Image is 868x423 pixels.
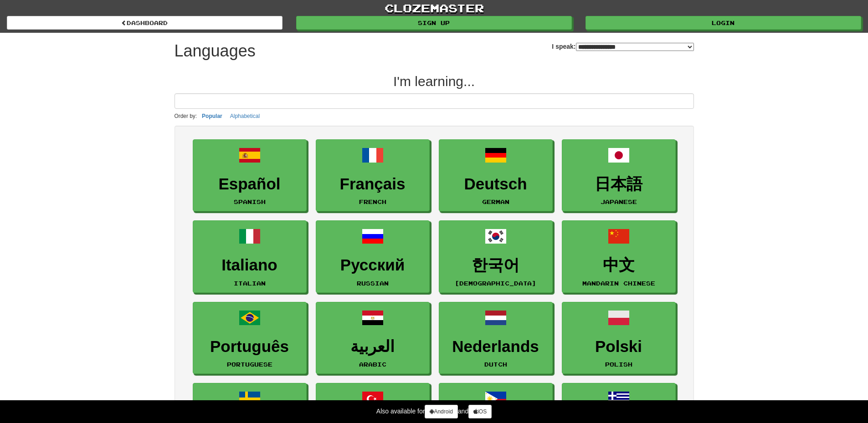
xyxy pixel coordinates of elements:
[198,256,302,274] h3: Italiano
[316,302,430,374] a: العربيةArabic
[439,220,553,293] a: 한국어[DEMOGRAPHIC_DATA]
[193,302,307,374] a: PortuguêsPortuguese
[576,43,694,51] select: I speak:
[484,361,507,367] small: Dutch
[455,280,536,286] small: [DEMOGRAPHIC_DATA]
[321,338,425,356] h3: العربية
[425,405,457,418] a: Android
[444,256,548,274] h3: 한국어
[582,280,655,286] small: Mandarin Chinese
[193,220,307,293] a: ItalianoItalian
[468,405,492,418] a: iOS
[601,199,637,205] small: Japanese
[234,199,266,205] small: Spanish
[562,220,676,293] a: 中文Mandarin Chinese
[552,42,693,51] label: I speak:
[439,139,553,212] a: DeutschGerman
[227,361,272,367] small: Portuguese
[586,16,861,30] a: Login
[234,280,266,286] small: Italian
[175,113,197,119] small: Order by:
[562,302,676,374] a: PolskiPolish
[439,302,553,374] a: NederlandsDutch
[359,199,386,205] small: French
[198,175,302,193] h3: Español
[444,175,548,193] h3: Deutsch
[444,338,548,356] h3: Nederlands
[567,256,671,274] h3: 中文
[321,256,425,274] h3: Русский
[199,111,225,121] button: Popular
[567,175,671,193] h3: 日本語
[7,16,282,30] a: dashboard
[316,139,430,212] a: FrançaisFrench
[193,139,307,212] a: EspañolSpanish
[482,199,509,205] small: German
[296,16,572,30] a: Sign up
[316,220,430,293] a: РусскийRussian
[605,361,632,367] small: Polish
[198,338,302,356] h3: Português
[175,42,256,60] h1: Languages
[321,175,425,193] h3: Français
[359,361,386,367] small: Arabic
[567,338,671,356] h3: Polski
[562,139,676,212] a: 日本語Japanese
[357,280,389,286] small: Russian
[227,111,262,121] button: Alphabetical
[175,74,694,89] h2: I'm learning...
